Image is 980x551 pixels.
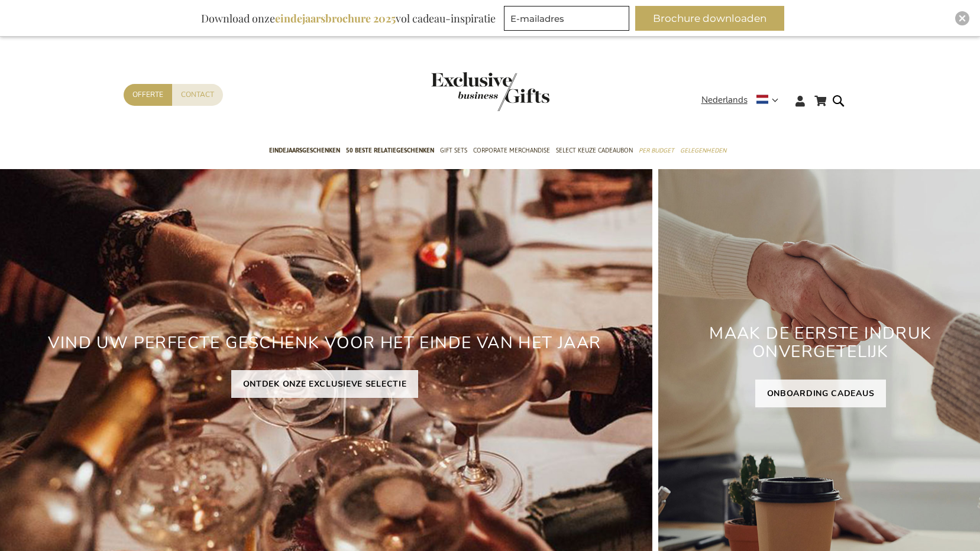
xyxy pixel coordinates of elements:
span: 50 beste relatiegeschenken [346,144,434,157]
span: Select Keuze Cadeaubon [556,144,633,157]
span: Eindejaarsgeschenken [269,144,340,157]
div: Nederlands [701,93,786,107]
span: Gelegenheden [680,144,726,157]
input: E-mailadres [504,6,629,31]
span: Gift Sets [440,144,467,157]
div: Download onze vol cadeau-inspiratie [196,6,501,31]
form: marketing offers and promotions [504,6,633,34]
button: Brochure downloaden [635,6,784,31]
span: Per Budget [639,144,674,157]
b: eindejaarsbrochure 2025 [275,11,396,25]
a: Offerte [124,84,172,106]
a: ONTDEK ONZE EXCLUSIEVE SELECTIE [231,370,419,398]
a: ONBOARDING CADEAUS [755,380,887,407]
img: Close [959,15,966,22]
div: Close [955,11,969,25]
span: Corporate Merchandise [473,144,550,157]
a: Contact [172,84,223,106]
span: Nederlands [701,93,748,107]
a: store logo [431,72,490,111]
img: Exclusive Business gifts logo [431,72,549,111]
